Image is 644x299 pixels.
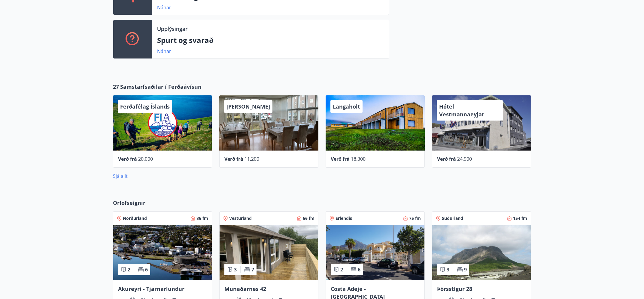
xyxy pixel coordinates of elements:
[224,156,243,162] span: Verð frá
[113,83,119,91] span: 27
[113,173,128,179] a: Sjá allt
[118,156,137,162] span: Verð frá
[196,215,208,221] span: 86 fm
[409,215,421,221] span: 75 fm
[437,156,456,162] span: Verð frá
[113,199,145,207] span: Orlofseignir
[333,103,360,110] span: Langaholt
[118,285,184,292] span: Akureyri - Tjarnarlundur
[340,266,343,273] span: 2
[120,103,170,110] span: Ferðafélag Íslands
[251,266,254,273] span: 7
[336,215,352,221] span: Erlendis
[123,215,147,221] span: Norðurland
[432,225,531,280] img: Paella dish
[331,156,350,162] span: Verð frá
[442,215,463,221] span: Suðurland
[358,266,360,273] span: 6
[113,225,212,280] img: Paella dish
[120,83,202,91] span: Samstarfsaðilar í Ferðaávísun
[157,25,187,33] p: Upplýsingar
[245,156,259,162] span: 11.200
[457,156,472,162] span: 24.900
[157,4,171,11] a: Nánar
[437,285,472,292] span: Þórsstígur 28
[157,35,384,45] p: Spurt og svarað
[326,225,424,280] img: Paella dish
[128,266,130,273] span: 2
[303,215,314,221] span: 66 fm
[224,285,266,292] span: Munaðarnes 42
[138,156,153,162] span: 20.000
[351,156,366,162] span: 18.300
[220,225,318,280] img: Paella dish
[229,215,252,221] span: Vesturland
[447,266,449,273] span: 3
[234,266,237,273] span: 3
[226,103,270,110] span: [PERSON_NAME]
[464,266,467,273] span: 9
[157,48,171,55] a: Nánar
[145,266,148,273] span: 6
[439,103,484,118] span: Hótel Vestmannaeyjar
[513,215,527,221] span: 154 fm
